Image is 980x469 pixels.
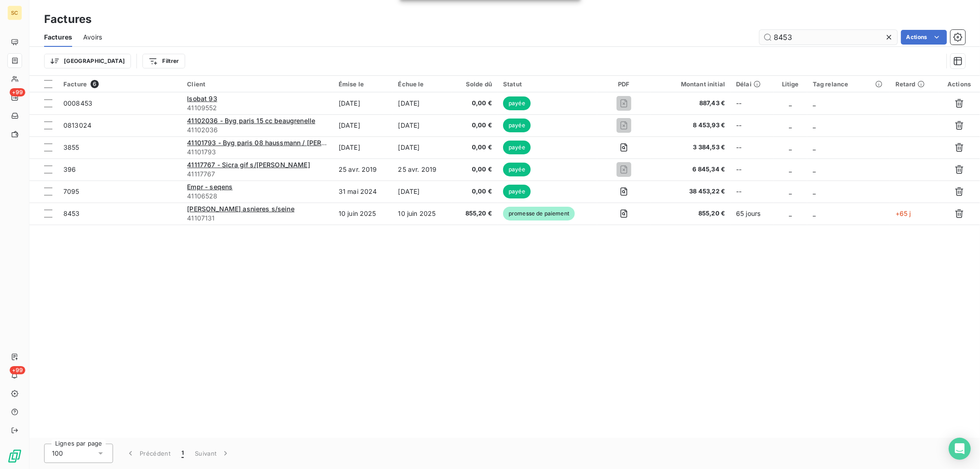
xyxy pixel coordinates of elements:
[63,187,79,195] span: 7095
[458,165,492,174] span: 0,00 €
[759,30,897,45] input: Rechercher
[458,143,492,152] span: 0,00 €
[83,33,102,42] span: Avoirs
[44,33,72,42] span: Factures
[895,80,933,88] div: Retard
[7,90,22,105] a: +99
[458,121,492,130] span: 0,00 €
[813,99,816,107] span: _
[813,121,816,129] span: _
[731,181,774,203] td: --
[789,165,792,173] span: _
[187,214,328,223] span: 41107131
[333,92,393,114] td: [DATE]
[731,92,774,114] td: --
[736,80,768,88] div: Délai
[10,366,25,374] span: +99
[393,92,453,114] td: [DATE]
[503,141,531,154] span: payée
[142,54,185,68] button: Filtrer
[458,80,492,88] div: Solde dû
[187,139,360,147] span: 41101793 - Byg paris 08 haussmann / [PERSON_NAME]
[63,143,79,151] span: 3855
[731,158,774,181] td: --
[503,80,591,88] div: Statut
[813,209,816,217] span: _
[503,207,575,220] span: promesse de paiement
[7,449,22,463] img: Logo LeanPay
[187,192,328,201] span: 41106528
[731,136,774,158] td: --
[187,80,328,88] div: Client
[398,80,447,88] div: Échue le
[44,11,91,28] h3: Factures
[813,187,816,195] span: _
[187,183,232,191] span: Empr - seqens
[91,80,99,88] span: 6
[333,203,393,225] td: 10 juin 2025
[187,147,328,157] span: 41101793
[895,209,911,217] span: +65 j
[333,136,393,158] td: [DATE]
[779,80,802,88] div: Litige
[393,158,453,181] td: 25 avr. 2019
[503,163,531,176] span: payée
[333,114,393,136] td: [DATE]
[813,143,816,151] span: _
[657,165,725,174] span: 6 845,34 €
[657,80,725,88] div: Montant initial
[603,80,646,88] div: PDF
[458,209,492,218] span: 855,20 €
[458,187,492,196] span: 0,00 €
[949,438,971,460] div: Open Intercom Messenger
[187,103,328,113] span: 41109552
[176,444,189,463] button: 1
[393,181,453,203] td: [DATE]
[503,96,531,110] span: payée
[813,80,884,88] div: Tag relance
[657,209,725,218] span: 855,20 €
[789,187,792,195] span: _
[10,88,25,96] span: +99
[503,185,531,198] span: payée
[189,444,236,463] button: Suivant
[63,121,91,129] span: 0813024
[181,449,184,458] span: 1
[789,143,792,151] span: _
[63,80,87,88] span: Facture
[44,54,131,68] button: [GEOGRAPHIC_DATA]
[393,136,453,158] td: [DATE]
[901,30,947,45] button: Actions
[731,203,774,225] td: 65 jours
[7,6,22,20] div: SC
[789,209,792,217] span: _
[333,181,393,203] td: 31 mai 2024
[120,444,176,463] button: Précédent
[52,449,63,458] span: 100
[813,165,816,173] span: _
[187,170,328,179] span: 41117767
[731,114,774,136] td: --
[187,117,315,124] span: 41102036 - Byg paris 15 cc beaugrenelle
[187,205,295,213] span: [PERSON_NAME] asnieres s/seine
[657,99,725,108] span: 887,43 €
[657,121,725,130] span: 8 453,93 €
[187,95,217,102] span: Isobat 93
[339,80,387,88] div: Émise le
[63,165,76,173] span: 396
[187,161,310,169] span: 41117767 - Sicra gif s/[PERSON_NAME]
[393,114,453,136] td: [DATE]
[333,158,393,181] td: 25 avr. 2019
[657,143,725,152] span: 3 384,53 €
[458,99,492,108] span: 0,00 €
[503,119,531,132] span: payée
[187,125,328,135] span: 41102036
[944,80,974,88] div: Actions
[657,187,725,196] span: 38 453,22 €
[789,99,792,107] span: _
[63,209,80,217] span: 8453
[393,203,453,225] td: 10 juin 2025
[63,99,92,107] span: 0008453
[789,121,792,129] span: _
